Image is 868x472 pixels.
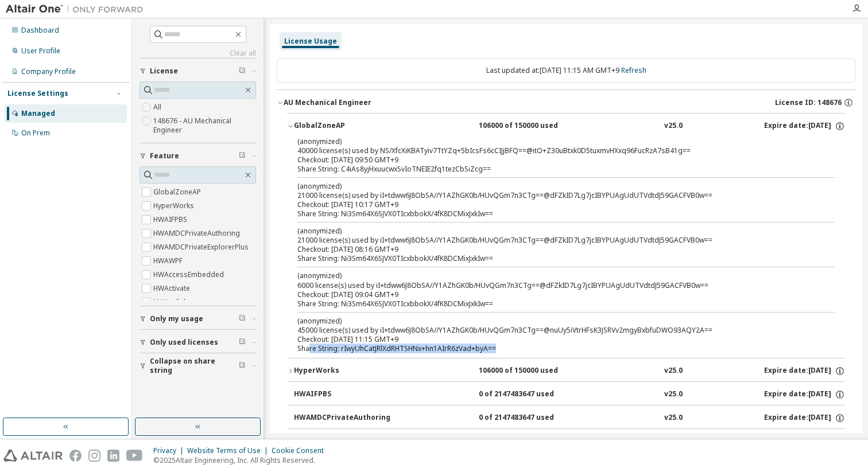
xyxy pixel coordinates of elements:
div: License Settings [7,89,68,98]
img: linkedin.svg [107,450,119,462]
div: 21000 license(s) used by iI+tdww6J8ObSA//Y1AZhGK0b/HUvQGm7n3CTg==@dFZkID7Lg7jcIBYPUAgUdUTVdtdJ59G... [297,226,807,245]
p: © 2025 Altair Engineering, Inc. All Rights Reserved. [153,455,331,465]
img: youtube.svg [126,450,143,462]
div: User Profile [21,46,60,56]
span: Only my usage [150,314,203,323]
img: facebook.svg [69,450,82,462]
div: v25.0 [664,389,683,400]
label: HWAIFPBS [153,213,189,227]
a: Refresh [621,65,646,75]
label: 148676 - AU Mechanical Engineer [153,114,256,137]
div: GlobalZoneAP [294,121,397,131]
label: HyperWorks [153,199,196,213]
span: Clear filter [239,314,246,323]
button: HWAMDCPrivateAuthoring0 of 2147483647 usedv25.0Expire date:[DATE] [294,405,845,431]
div: HyperWorks [294,366,397,376]
div: Website Terms of Use [187,446,272,455]
p: (anonymized) [297,181,807,191]
span: Feature [150,151,179,161]
div: 40000 license(s) used by NS/XfcXiKBATyiv7TtYZq+5bIcsFs6cCIJjBFQ==@itO+Z30uBtxk0D5tuxmvHXxq96FucRz... [297,136,807,155]
div: Share String: C4iAs8yjHxuucwxSvIoTNEIE2fq1tezCbSiZcg== [297,165,807,174]
div: Privacy [153,446,187,455]
button: Collapse on share string [139,353,256,379]
div: 21000 license(s) used by iI+tdww6J8ObSA//Y1AZhGK0b/HUvQGm7n3CTg==@dFZkID7Lg7jcIBYPUAgUdUTVdtdJ59G... [297,181,807,200]
p: (anonymized) [297,226,807,236]
button: License [139,58,256,84]
span: Collapse on share string [150,357,239,375]
div: 0 of 2147483647 used [479,389,582,400]
button: GlobalZoneAP106000 of 150000 usedv25.0Expire date:[DATE] [287,114,845,139]
button: Feature [139,143,256,169]
div: Dashboard [21,26,59,35]
div: 6000 license(s) used by iI+tdww6J8ObSA//Y1AZhGK0b/HUvQGm7n3CTg==@dFZkID7Lg7jcIBYPUAgUdUTVdtdJ59GA... [297,271,807,290]
span: Clear filter [239,151,246,161]
button: HyperWorks106000 of 150000 usedv25.0Expire date:[DATE] [287,358,845,384]
span: Only used licenses [150,338,218,347]
label: HWAWPF [153,254,185,268]
img: instagram.svg [88,450,100,462]
img: altair_logo.svg [3,450,63,462]
div: AU Mechanical Engineer [284,98,371,107]
span: License [150,67,178,76]
div: Checkout: [DATE] 08:16 GMT+9 [297,245,807,254]
img: Altair One [6,3,149,15]
div: HWAMDCPrivateAuthoring [294,413,397,423]
div: Checkout: [DATE] 09:50 GMT+9 [297,155,807,165]
p: (anonymized) [297,271,807,280]
button: AU Mechanical EngineerLicense ID: 148676 [277,90,855,115]
div: Last updated at: [DATE] 11:15 AM GMT+9 [277,58,855,83]
div: Company Profile [21,67,76,76]
span: Clear filter [239,361,246,370]
p: (anonymized) [297,316,807,326]
div: Expire date: [DATE] [764,121,845,131]
div: Expire date: [DATE] [764,389,845,400]
span: Clear filter [239,338,246,347]
div: 106000 of 150000 used [479,121,582,131]
label: HWAcufwh [153,295,190,309]
div: 45000 license(s) used by iI+tdww6J8ObSA//Y1AZhGK0b/HUvQGm7n3CTg==@nuUy5iVtrHFsK3JSRVv2mgyBxbfuDWO... [297,316,807,335]
div: Share String: Ni3Sm64X6SJVX0TIcxbbokX/4fK8DCMixJxkIw== [297,299,807,309]
label: HWAMDCPrivateAuthoring [153,227,242,240]
div: Checkout: [DATE] 10:17 GMT+9 [297,200,807,209]
button: Only used licenses [139,330,256,355]
span: License ID: 148676 [775,98,842,107]
button: HWAIFPBS0 of 2147483647 usedv25.0Expire date:[DATE] [294,382,845,407]
div: v25.0 [664,121,683,131]
div: 0 of 2147483647 used [479,413,582,423]
div: On Prem [21,128,50,138]
div: Checkout: [DATE] 11:15 GMT+9 [297,335,807,344]
button: HWAMDCPrivateExplorerPlus0 of 2147483647 usedv25.0Expire date:[DATE] [294,429,845,454]
div: Expire date: [DATE] [764,366,845,376]
div: v25.0 [664,413,683,423]
div: Expire date: [DATE] [764,413,845,423]
label: All [153,100,164,114]
div: License Usage [284,37,337,46]
div: Share String: Ni3Sm64X6SJVX0TIcxbbokX/4fK8DCMixJxkIw== [297,209,807,219]
div: Share String: Ni3Sm64X6SJVX0TIcxbbokX/4fK8DCMixJxkIw== [297,254,807,263]
button: Only my usage [139,306,256,331]
span: Clear filter [239,67,246,76]
div: Cookie Consent [272,446,331,455]
label: HWActivate [153,282,192,295]
p: (anonymized) [297,136,807,146]
div: Checkout: [DATE] 09:04 GMT+9 [297,290,807,299]
div: Managed [21,109,55,118]
label: GlobalZoneAP [153,185,203,199]
div: HWAIFPBS [294,389,397,400]
div: Share String: rIwyUhCatJRlXdRHTSHNx+hn1AIrR6zVad+byA== [297,344,807,353]
label: HWAccessEmbedded [153,268,226,282]
a: Clear all [139,49,256,58]
div: v25.0 [664,366,683,376]
label: HWAMDCPrivateExplorerPlus [153,240,251,254]
div: 106000 of 150000 used [479,366,582,376]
